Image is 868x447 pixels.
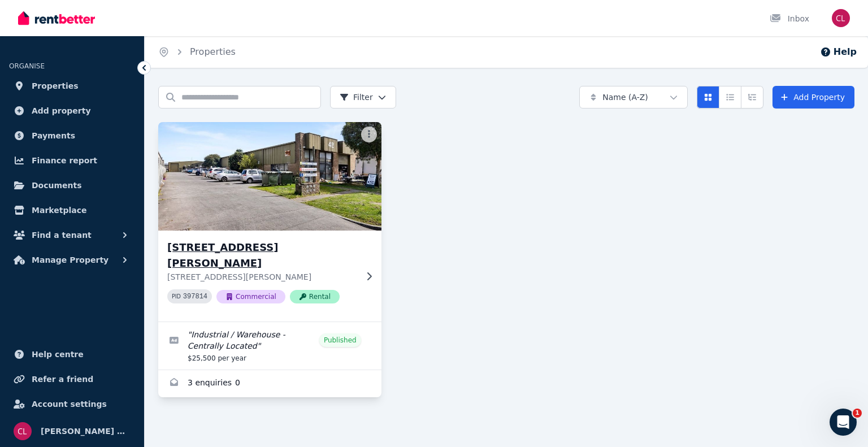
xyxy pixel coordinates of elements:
img: Cheryl & Dave Lambert [14,422,32,440]
div: View options [697,86,763,109]
span: Help centre [32,348,84,361]
span: ORGANISE [9,62,45,70]
button: Compact list view [719,86,741,109]
a: Marketplace [9,199,135,222]
span: Finance report [32,154,97,167]
a: Add property [9,99,135,122]
span: Documents [32,179,82,192]
a: Enquiries for 2/42 Burgess Rd, Bayswater North [158,370,381,397]
a: Help centre [9,343,135,366]
p: [STREET_ADDRESS][PERSON_NAME] [167,271,357,283]
span: Refer a friend [32,372,93,386]
img: Cheryl & Dave Lambert [832,9,850,27]
span: [PERSON_NAME] & [PERSON_NAME] [41,424,131,438]
span: Manage Property [32,253,108,267]
span: Filter [340,92,373,103]
button: Manage Property [9,249,135,271]
iframe: Intercom live chat [830,409,857,436]
img: 2/42 Burgess Rd, Bayswater North [153,119,387,233]
a: 2/42 Burgess Rd, Bayswater North[STREET_ADDRESS][PERSON_NAME][STREET_ADDRESS][PERSON_NAME]PID 397... [158,122,381,322]
span: Rental [290,290,340,303]
h3: [STREET_ADDRESS][PERSON_NAME] [167,240,357,271]
a: Account settings [9,393,135,415]
button: Find a tenant [9,224,135,246]
button: More options [361,127,377,142]
span: Marketplace [32,203,86,217]
nav: Breadcrumb [145,36,249,68]
span: Account settings [32,397,107,411]
button: Filter [330,86,396,109]
a: Edit listing: Industrial / Warehouse - Centrally Located [158,322,381,370]
span: 1 [853,409,862,418]
a: Properties [9,75,135,97]
button: Name (A-Z) [579,86,688,109]
span: Find a tenant [32,228,92,242]
code: 397814 [183,293,207,301]
img: RentBetter [18,10,95,27]
span: Payments [32,129,75,142]
a: Properties [190,46,236,57]
button: Card view [697,86,719,109]
small: PID [172,293,181,300]
button: Help [820,45,857,59]
a: Finance report [9,149,135,172]
div: Inbox [770,13,809,24]
span: Properties [32,79,79,93]
a: Refer a friend [9,368,135,390]
a: Add Property [772,86,854,109]
span: Add property [32,104,91,118]
a: Payments [9,124,135,147]
a: Documents [9,174,135,197]
span: Name (A-Z) [602,92,648,103]
button: Expanded list view [741,86,763,109]
span: Commercial [216,290,285,303]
